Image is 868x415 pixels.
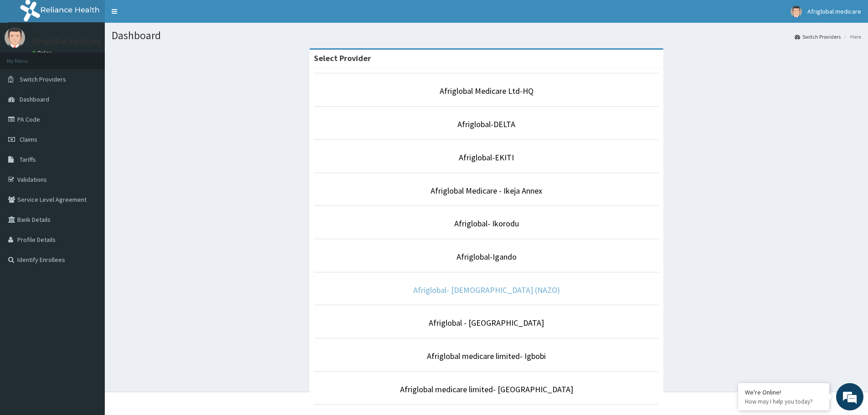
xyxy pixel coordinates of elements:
a: Afriglobal-Igando [457,251,517,262]
a: Afriglobal- [DEMOGRAPHIC_DATA] (NAZO) [413,285,560,295]
div: We're Online! [745,388,822,396]
a: Switch Providers [795,33,841,41]
img: User Image [5,27,25,48]
img: User Image [791,6,802,17]
span: Tariffs [20,155,36,164]
a: Afriglobal- Ikorodu [454,218,519,229]
p: Afriglobal medicare [32,37,101,45]
span: Afriglobal medicare [807,7,861,15]
a: Online [32,50,54,56]
a: Afriglobal Medicare Ltd-HQ [440,86,534,96]
span: Switch Providers [20,75,66,83]
a: Afriglobal medicare limited- Igbobi [427,351,546,361]
a: Afriglobal-DELTA [457,119,515,129]
span: Dashboard [20,95,49,103]
li: Here [842,33,861,41]
a: Afriglobal-EKITI [459,152,514,163]
p: How may I help you today? [745,398,822,405]
a: Afriglobal medicare limited- [GEOGRAPHIC_DATA] [400,384,573,395]
strong: Select Provider [314,53,371,63]
h1: Dashboard [112,30,861,41]
span: Claims [20,135,37,143]
a: Afriglobal - [GEOGRAPHIC_DATA] [429,318,544,328]
a: Afriglobal Medicare - Ikeja Annex [431,185,542,196]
